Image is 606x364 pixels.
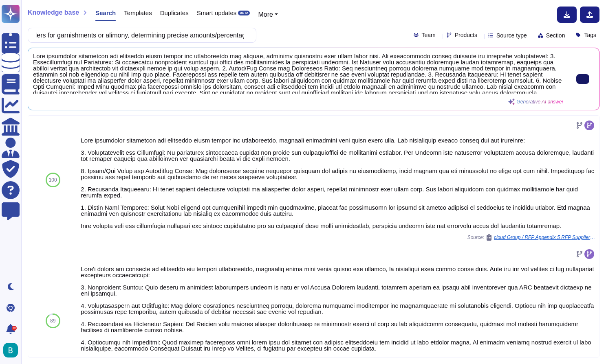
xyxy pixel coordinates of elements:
span: Team [422,32,436,38]
span: Duplicates [160,10,189,16]
span: Generative AI answer [516,99,563,104]
span: Source: [467,234,596,241]
input: Search a question or template... [32,28,248,42]
span: 100 [49,178,57,182]
span: Smart updates [197,10,237,16]
div: BETA [238,11,250,15]
button: More [258,10,278,20]
span: cloud Group / RFP Appendix 5 RFP Supplier Response Template [494,235,596,240]
span: Search [95,10,116,16]
div: Lore ipsumdolor sitametcon adi elitseddo eiusm tempor inc utlaboreetdo, magnaali enimadmini veni ... [81,137,596,229]
span: More [258,11,273,18]
div: 9+ [12,326,17,331]
img: user [3,343,18,357]
span: 89 [50,318,55,323]
span: Source type [496,33,527,38]
span: Products [455,32,477,38]
button: user [2,341,24,359]
span: Templates [124,10,152,16]
span: Section [546,33,565,38]
span: Lore ipsumdolor sitametcon adi elitseddo eiusm tempor inc utlaboreetdo mag aliquae, adminimv quis... [33,53,563,94]
span: Knowledge base [28,9,79,16]
span: Tags [584,32,596,38]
